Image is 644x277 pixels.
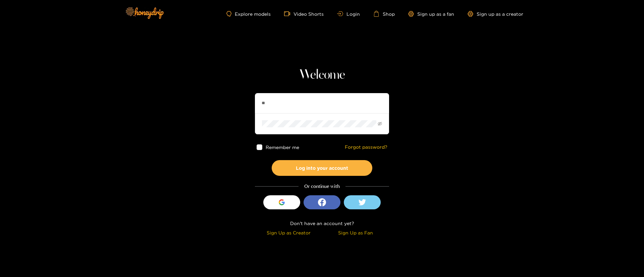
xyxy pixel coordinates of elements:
[255,183,389,190] div: Or continue with
[373,11,395,17] a: Shop
[408,11,454,17] a: Sign up as a fan
[337,11,360,16] a: Login
[272,160,372,176] button: Log into your account
[255,67,389,83] h1: Welcome
[284,11,324,17] a: Video Shorts
[345,144,387,150] a: Forgot password?
[255,219,389,227] div: Don't have an account yet?
[324,229,387,236] div: Sign Up as Fan
[257,229,320,236] div: Sign Up as Creator
[284,11,293,17] span: video-camera
[468,11,523,17] a: Sign up as a creator
[266,145,299,150] span: Remember me
[378,122,382,126] span: eye-invisible
[226,11,271,17] a: Explore models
